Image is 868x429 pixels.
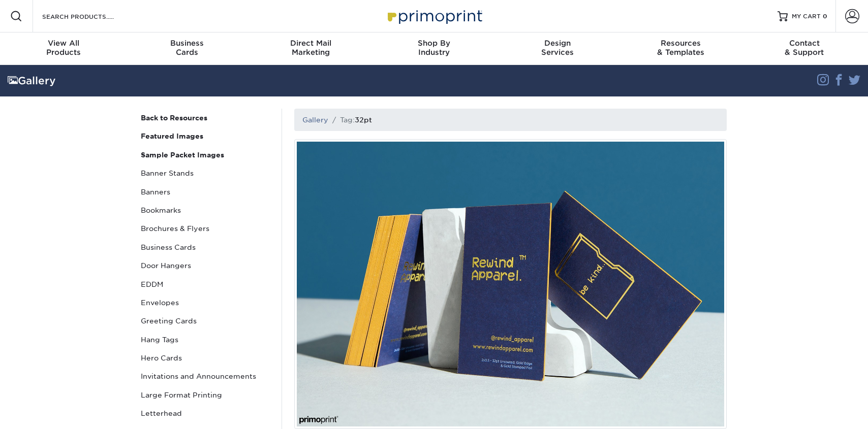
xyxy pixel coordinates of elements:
[2,32,126,65] a: View AllProducts
[619,39,742,48] span: Resources
[495,32,619,65] a: DesignServices
[619,39,742,57] div: & Templates
[41,10,140,22] input: SEARCH PRODUCTS.....
[137,404,274,422] a: Letterhead
[137,219,274,238] a: Brochures & Flyers
[619,32,742,65] a: Resources& Templates
[742,32,866,65] a: Contact& Support
[495,39,619,48] span: Design
[302,116,328,124] a: Gallery
[137,312,274,330] a: Greeting Cards
[495,39,619,57] div: Services
[373,39,496,57] div: Industry
[137,293,274,312] a: Envelopes
[137,201,274,219] a: Bookmarks
[137,256,274,275] a: Door Hangers
[137,164,274,182] a: Banner Stands
[126,39,249,57] div: Cards
[137,146,274,164] a: Sample Packet Images
[355,116,372,124] h1: 32pt
[294,139,727,429] img: 32pt uncoated gold painted edge business card with gold stamped foil
[383,5,485,27] img: Primoprint
[2,39,126,57] div: Products
[137,238,274,256] a: Business Cards
[249,39,373,57] div: Marketing
[137,386,274,404] a: Large Format Printing
[742,39,866,57] div: & Support
[137,109,274,127] a: Back to Resources
[141,151,224,159] strong: Sample Packet Images
[137,331,274,349] a: Hang Tags
[373,32,496,65] a: Shop ByIndustry
[373,39,496,48] span: Shop By
[126,39,249,48] span: Business
[249,39,373,48] span: Direct Mail
[137,275,274,293] a: EDDM
[137,367,274,385] a: Invitations and Announcements
[249,32,373,65] a: Direct MailMarketing
[742,39,866,48] span: Contact
[2,39,126,48] span: View All
[792,12,821,21] span: MY CART
[328,115,372,125] li: Tag:
[137,183,274,201] a: Banners
[126,32,249,65] a: BusinessCards
[823,13,827,20] span: 0
[137,127,274,145] a: Featured Images
[137,349,274,367] a: Hero Cards
[141,132,203,140] strong: Featured Images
